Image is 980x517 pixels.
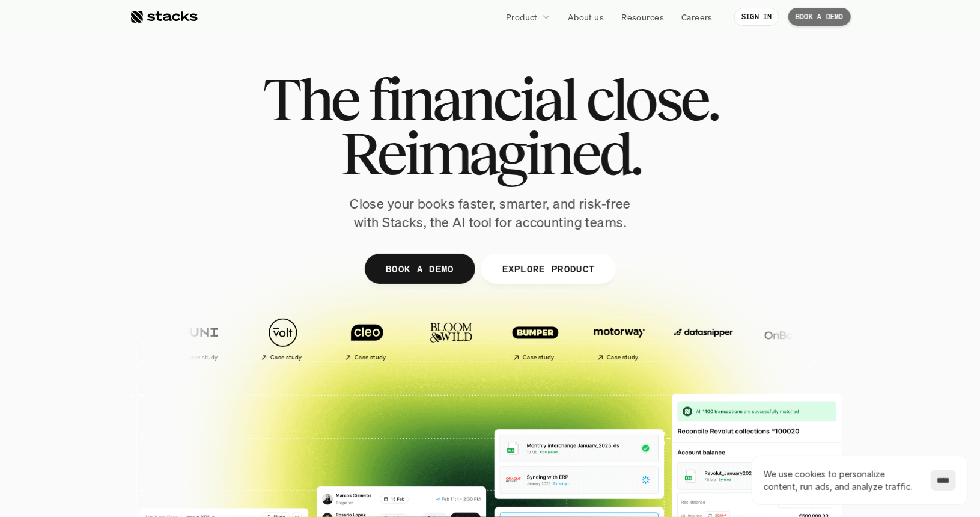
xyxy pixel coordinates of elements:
[243,311,321,366] a: Case study
[368,72,576,126] span: financial
[796,13,844,21] p: BOOK A DEMO
[606,354,638,361] h2: Case study
[269,354,301,361] h2: Case study
[340,126,640,180] span: Reimagined.
[502,260,595,277] p: EXPLORE PRODUCT
[263,72,358,126] span: The
[481,254,616,284] a: EXPLORE PRODUCT
[579,311,657,366] a: Case study
[741,13,772,21] p: SIGN IN
[561,6,611,28] a: About us
[674,6,720,28] a: Careers
[788,8,851,26] a: BOOK A DEMO
[586,72,718,126] span: close.
[142,278,195,287] a: Privacy Policy
[621,11,664,23] p: Resources
[495,311,573,366] a: Case study
[522,354,553,361] h2: Case study
[327,311,405,366] a: Case study
[614,6,671,28] a: Resources
[681,11,713,23] p: Careers
[159,311,237,366] a: Case study
[364,254,475,284] a: BOOK A DEMO
[734,8,779,26] a: SIGN IN
[764,468,919,493] p: We use cookies to personalize content, run ads, and analyze traffic.
[353,354,385,361] h2: Case study
[185,354,217,361] h2: Case study
[385,260,454,277] p: BOOK A DEMO
[568,11,604,23] p: About us
[340,195,641,232] p: Close your books faster, smarter, and risk-free with Stacks, the AI tool for accounting teams.
[506,11,538,23] p: Product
